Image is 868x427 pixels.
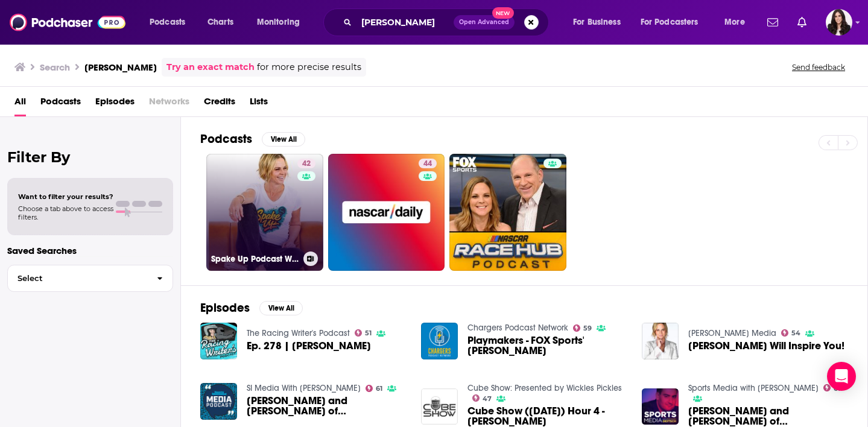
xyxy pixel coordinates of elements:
[8,274,147,282] span: Select
[688,328,776,338] a: Kenny Wallace Media
[297,159,315,168] a: 42
[492,7,514,19] span: New
[14,92,26,116] a: All
[200,131,252,147] h2: Podcasts
[257,14,300,31] span: Monitoring
[262,132,305,147] button: View All
[200,300,250,315] h2: Episodes
[335,8,560,36] div: Search podcasts, credits, & more...
[791,331,800,336] span: 54
[257,60,361,74] span: for more precise results
[688,406,848,426] span: [PERSON_NAME] and [PERSON_NAME] of [PERSON_NAME] Sports
[365,331,372,336] span: 51
[7,265,173,292] button: Select
[247,396,407,416] a: Jamie Little and Shannon Spake of Fox Sports
[355,329,372,337] a: 51
[459,19,509,25] span: Open Advanced
[467,323,568,333] a: Chargers Podcast Network
[724,14,745,31] span: More
[149,92,189,116] span: Networks
[467,406,627,426] span: Cube Show ([DATE]) Hour 4 - [PERSON_NAME]
[421,388,458,425] img: Cube Show (11-8-16) Hour 4 - Shannon Spake
[150,14,185,31] span: Podcasts
[376,386,382,391] span: 61
[421,323,458,359] img: Playmakers - FOX Sports' Shannon Spake
[788,62,849,72] button: Send feedback
[249,13,315,32] button: open menu
[356,13,454,32] input: Search podcasts, credits, & more...
[793,12,811,33] a: Show notifications dropdown
[633,13,716,32] button: open menu
[200,323,237,359] img: Ep. 278 | Shannon Spake
[573,14,621,31] span: For Business
[200,13,241,32] a: Charts
[204,92,235,116] a: Credits
[259,301,303,315] button: View All
[641,14,699,31] span: For Podcasters
[688,341,844,351] a: Shannon Spake Will Inspire You!
[206,154,323,271] a: 42Spake Up Podcast With [PERSON_NAME]
[40,62,70,73] h3: Search
[200,131,305,147] a: PodcastsView All
[7,245,173,256] p: Saved Searches
[826,9,852,36] img: User Profile
[328,154,445,271] a: 44
[467,335,627,356] a: Playmakers - FOX Sports' Shannon Spake
[573,324,592,332] a: 59
[583,326,592,331] span: 59
[826,9,852,36] span: Logged in as RebeccaShapiro
[781,329,801,337] a: 54
[826,9,852,36] button: Show profile menu
[688,406,848,426] a: Jamie Little and Shannon Spake of Fox Sports
[95,92,135,116] a: Episodes
[18,204,113,221] span: Choose a tab above to access filters.
[423,158,432,170] span: 44
[141,13,201,32] button: open menu
[10,11,125,34] img: Podchaser - Follow, Share and Rate Podcasts
[419,159,437,168] a: 44
[472,394,492,402] a: 47
[483,396,492,402] span: 47
[18,192,113,201] span: Want to filter your results?
[166,60,255,74] a: Try an exact match
[247,341,371,351] span: Ep. 278 | [PERSON_NAME]
[366,385,383,392] a: 61
[250,92,268,116] a: Lists
[834,386,840,391] span: 61
[688,383,819,393] a: Sports Media with Richard Deitsch
[454,15,515,30] button: Open AdvancedNew
[7,148,173,166] h2: Filter By
[211,254,299,264] h3: Spake Up Podcast With [PERSON_NAME]
[247,328,350,338] a: The Racing Writer's Podcast
[200,383,237,420] img: Jamie Little and Shannon Spake of Fox Sports
[716,13,760,32] button: open menu
[302,158,311,170] span: 42
[688,341,844,351] span: [PERSON_NAME] Will Inspire You!
[467,383,622,393] a: Cube Show: Presented by Wickles Pickles
[247,383,361,393] a: SI Media With Jimmy Traina
[565,13,636,32] button: open menu
[642,323,679,359] img: Shannon Spake Will Inspire You!
[467,406,627,426] a: Cube Show (11-8-16) Hour 4 - Shannon Spake
[84,62,157,73] h3: [PERSON_NAME]
[40,92,81,116] a: Podcasts
[823,384,841,391] a: 61
[247,341,371,351] a: Ep. 278 | Shannon Spake
[642,388,679,425] img: Jamie Little and Shannon Spake of Fox Sports
[467,335,627,356] span: Playmakers - FOX Sports' [PERSON_NAME]
[200,300,303,315] a: EpisodesView All
[207,14,233,31] span: Charts
[247,396,407,416] span: [PERSON_NAME] and [PERSON_NAME] of [PERSON_NAME] Sports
